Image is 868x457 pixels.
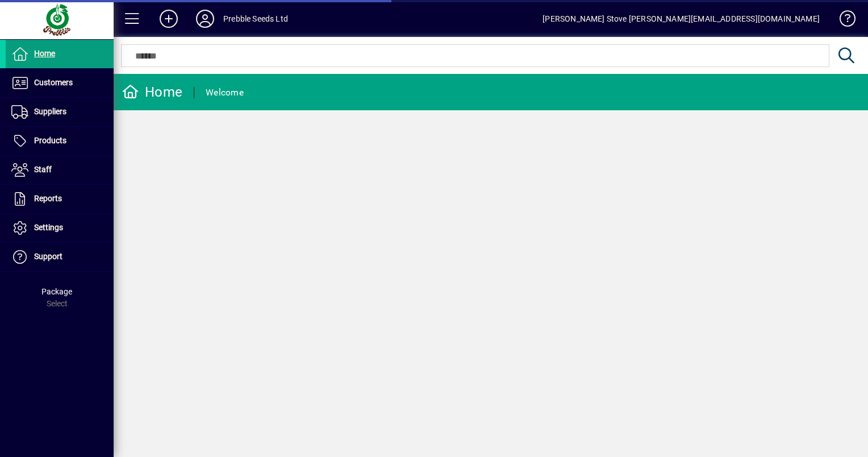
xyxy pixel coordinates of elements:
[6,214,114,242] a: Settings
[6,185,114,213] a: Reports
[6,98,114,126] a: Suppliers
[542,10,820,28] div: [PERSON_NAME] Stove [PERSON_NAME][EMAIL_ADDRESS][DOMAIN_NAME]
[34,136,66,145] span: Products
[34,223,63,232] span: Settings
[223,10,288,28] div: Prebble Seeds Ltd
[34,78,73,87] span: Customers
[6,127,114,155] a: Products
[34,252,62,261] span: Support
[34,194,62,203] span: Reports
[34,49,55,58] span: Home
[831,2,854,39] a: Knowledge Base
[6,156,114,184] a: Staff
[187,9,223,29] button: Profile
[206,84,244,102] div: Welcome
[122,83,182,101] div: Home
[6,69,114,97] a: Customers
[151,9,187,29] button: Add
[34,165,52,174] span: Staff
[34,107,66,116] span: Suppliers
[41,287,72,296] span: Package
[6,243,114,271] a: Support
